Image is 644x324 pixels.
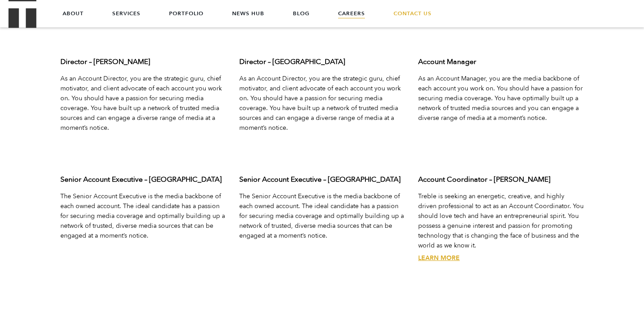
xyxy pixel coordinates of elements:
[239,192,405,241] p: The Senior Account Executive is the media backbone of each owned account. The ideal candidate has...
[60,57,226,67] h3: Director – [PERSON_NAME]
[60,74,226,133] p: As an Account Director, you are the strategic guru, chief motivator, and client advocate of each ...
[239,175,405,184] h3: Senior Account Executive – [GEOGRAPHIC_DATA]
[239,57,405,67] h3: Director – [GEOGRAPHIC_DATA]
[418,57,584,67] h3: Account Manager
[418,192,584,251] p: Treble is seeking an energetic, creative, and highly driven professional to act as an Account Coo...
[239,74,405,133] p: As an Account Director, you are the strategic guru, chief motivator, and client advocate of each ...
[418,74,584,123] p: As an Account Manager, you are the media backbone of each account you work on. You should have a ...
[60,175,226,184] h3: Senior Account Executive – [GEOGRAPHIC_DATA]
[418,175,584,184] h3: Account Coordinator – [PERSON_NAME]
[60,192,226,241] p: The Senior Account Executive is the media backbone of each owned account. The ideal candidate has...
[418,254,460,262] a: Account Coordinator – Austin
